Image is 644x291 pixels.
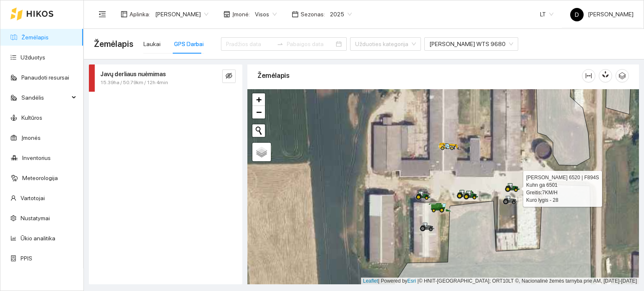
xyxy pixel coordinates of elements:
[21,215,50,221] a: Nustatymai
[174,39,204,49] div: GPS Darbai
[21,89,69,106] span: Sandėlis
[21,235,55,242] a: Ūkio analitika
[94,6,111,23] button: menu-fold
[232,10,250,19] span: Įmonė :
[575,8,579,21] span: D
[363,278,378,284] a: Leaflet
[277,41,283,47] span: to
[570,11,634,18] span: [PERSON_NAME]
[21,255,32,262] a: PPIS
[21,134,41,141] a: Įmonės
[22,155,51,161] a: Inventorius
[255,8,277,21] span: Visos
[429,38,513,50] span: John deere WTS 9680
[99,10,106,18] span: menu-fold
[155,8,208,21] span: Dovydas Baršauskas
[287,39,334,49] input: Pabaigos data
[256,94,262,105] span: +
[252,143,271,161] a: Layers
[582,69,595,82] button: column-width
[226,39,273,49] input: Pradžios data
[540,8,553,21] span: LT
[100,79,168,87] span: 15.39ha / 50.79km / 12h 4min
[257,64,582,88] div: Žemėlapis
[361,278,639,285] div: | Powered by © HNIT-[GEOGRAPHIC_DATA]; ORT10LT ©, Nacionalinė žemės tarnyba prie AM, [DATE]-[DATE]
[21,195,45,201] a: Vartotojai
[301,10,325,19] span: Sezonas :
[252,93,265,106] a: Zoom in
[89,64,242,92] div: Javų derliaus nuėmimas15.39ha / 50.79km / 12h 4mineye-invisible
[252,124,265,137] button: Initiate a new search
[226,72,232,80] span: eye-invisible
[21,54,45,61] a: Užduotys
[277,41,283,47] span: swap-right
[21,74,69,81] a: Panaudoti resursai
[582,72,595,79] span: column-width
[21,34,49,41] a: Žemėlapis
[418,278,419,284] span: |
[130,10,150,19] span: Aplinka :
[121,11,127,18] span: layout
[143,39,161,49] div: Laukai
[292,11,299,18] span: calendar
[252,106,265,118] a: Zoom out
[223,11,230,18] span: shop
[21,114,42,121] a: Kultūros
[408,278,416,284] a: Esri
[94,37,133,51] span: Žemėlapis
[222,70,236,83] button: eye-invisible
[22,175,58,181] a: Meteorologija
[256,107,262,117] span: −
[330,8,352,21] span: 2025
[100,71,166,77] strong: Javų derliaus nuėmimas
